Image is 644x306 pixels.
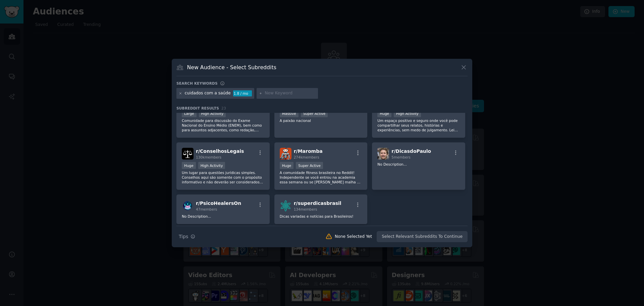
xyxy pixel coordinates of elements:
[296,162,323,169] div: Super Active
[185,90,231,96] div: cuidados com a saúde
[182,110,197,117] div: Large
[196,155,221,159] span: 130k members
[176,231,198,243] button: Tips
[391,148,431,154] span: r/ DicasdoPaulo
[182,148,194,160] img: ConselhosLegais
[280,110,299,117] div: Massive
[182,118,264,132] p: Comunidade para discussão do Exame Nacional do Ensino Médio (ENEM), bem como para assuntos adjace...
[182,170,264,184] p: Um lugar para questões jurídicas simples. Conselhos aqui são somente com o propósito informativo ...
[182,200,194,212] img: PsicoHealersOn
[233,90,252,96] div: 1.8 / mo
[280,170,362,184] p: A comunidade fitness brasileira no Reddit! Independente se você entrou na academia essa semana ou...
[196,148,244,154] span: r/ ConselhosLegais
[294,155,319,159] span: 274k members
[377,162,460,167] p: No Description...
[196,207,217,211] span: 47 members
[280,162,294,169] div: Huge
[335,234,372,240] div: None Selected Yet
[179,233,188,240] span: Tips
[199,110,226,117] div: High Activity
[377,148,389,160] img: DicasdoPaulo
[280,118,362,123] p: A paixão nacional
[377,118,460,132] p: Um espaço positivo e seguro onde você pode compartilhar seus relatos, histórias e experiências, s...
[187,64,276,71] h3: New Audience - Select Subreddits
[377,110,391,117] div: Huge
[280,214,362,219] p: Dicas variadas e notícias para Brasileiros!
[196,201,241,206] span: r/ PsicoHealersOn
[394,110,421,117] div: High Activity
[265,90,316,96] input: New Keyword
[391,155,411,159] span: 5 members
[198,162,225,169] div: High Activity
[182,214,264,219] p: No Description...
[301,110,328,117] div: Super Active
[182,162,196,169] div: Huge
[176,81,218,86] h3: Search keywords
[280,148,291,160] img: Maromba
[294,201,341,206] span: r/ superdicasbrasil
[176,106,219,111] span: Subreddit Results
[294,148,323,154] span: r/ Maromba
[294,207,317,211] span: 134 members
[221,106,226,110] span: 23
[280,200,291,212] img: superdicasbrasil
